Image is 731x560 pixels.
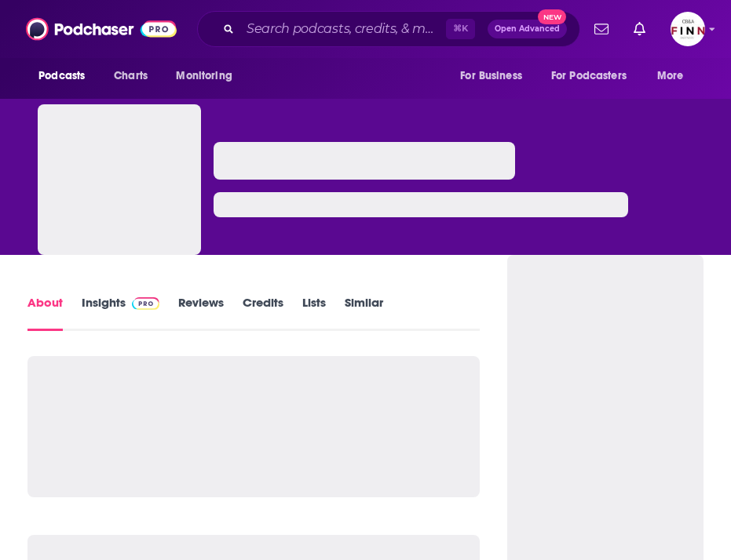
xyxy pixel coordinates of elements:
a: Lists [302,295,326,331]
button: open menu [27,61,105,91]
a: Credits [243,295,283,331]
a: Charts [104,61,157,91]
img: Podchaser - Follow, Share and Rate Podcasts [26,14,177,44]
input: Search podcasts, credits, & more... [240,16,446,42]
div: Search podcasts, credits, & more... [197,11,580,47]
a: About [27,295,63,331]
span: Open Advanced [495,25,560,33]
button: open menu [541,61,649,91]
button: Show profile menu [671,12,705,46]
span: Monitoring [176,65,232,87]
button: open menu [449,61,542,91]
span: New [538,9,566,24]
img: User Profile [671,12,705,46]
a: InsightsPodchaser Pro [82,295,159,331]
a: Reviews [178,295,224,331]
span: ⌘ K [446,19,475,39]
a: Show notifications dropdown [627,16,652,42]
a: Similar [345,295,383,331]
img: Podchaser Pro [132,297,159,310]
span: For Podcasters [551,65,627,87]
button: Open AdvancedNew [488,20,567,38]
span: For Business [460,65,522,87]
a: Show notifications dropdown [588,16,615,42]
span: Charts [114,65,148,87]
span: Logged in as FINNMadison [671,12,705,46]
button: open menu [646,61,704,91]
span: Podcasts [38,65,85,87]
span: More [657,65,684,87]
button: open menu [165,61,252,91]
